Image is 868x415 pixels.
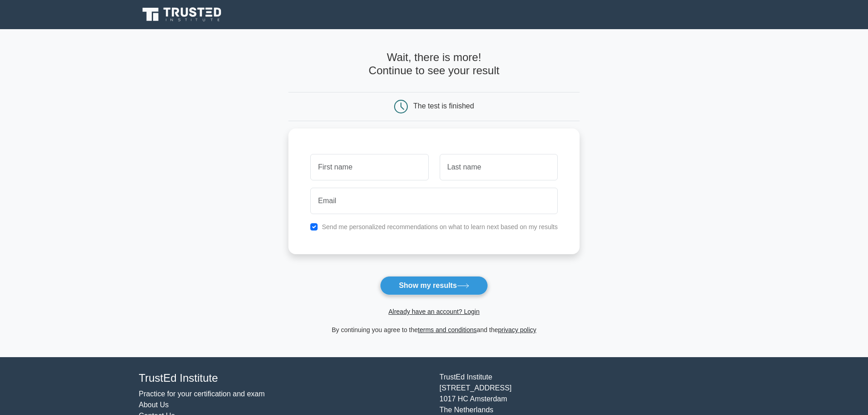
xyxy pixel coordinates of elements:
label: Send me personalized recommendations on what to learn next based on my results [322,223,558,231]
button: Show my results [380,276,488,295]
input: Email [310,188,558,214]
input: First name [310,154,428,180]
div: By continuing you agree to the and the [283,324,585,335]
h4: TrustEd Institute [139,372,429,385]
a: Practice for your certification and exam [139,390,265,398]
a: terms and conditions [418,326,477,333]
a: Already have an account? Login [388,308,479,315]
div: The test is finished [413,102,474,110]
a: privacy policy [498,326,536,333]
input: Last name [440,154,558,180]
a: About Us [139,401,169,409]
h4: Wait, there is more! Continue to see your result [288,51,580,77]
